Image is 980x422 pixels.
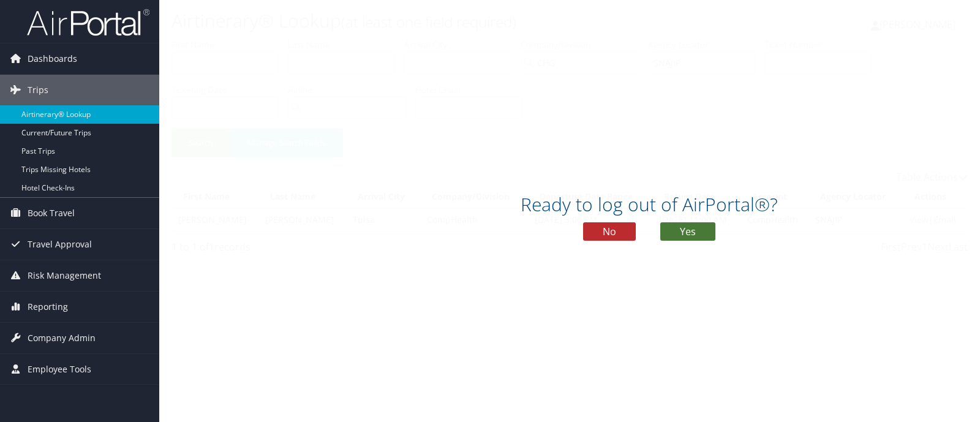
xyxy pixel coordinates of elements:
[28,198,75,228] span: Book Travel
[28,43,77,74] span: Dashboards
[28,354,91,385] span: Employee Tools
[28,75,48,105] span: Trips
[28,260,101,291] span: Risk Management
[28,229,92,260] span: Travel Approval
[583,222,636,241] button: No
[28,292,68,322] span: Reporting
[27,8,149,37] img: airportal-logo.png
[28,323,96,353] span: Company Admin
[660,222,715,241] button: Yes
